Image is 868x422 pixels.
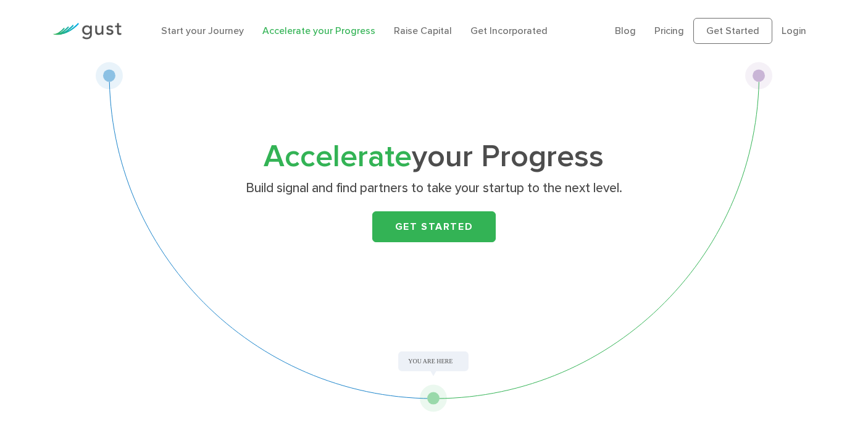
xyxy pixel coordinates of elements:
[470,25,548,36] a: Get Incorporated
[693,18,772,44] a: Get Started
[782,25,806,36] a: Login
[190,143,678,171] h1: your Progress
[615,25,636,36] a: Blog
[194,180,673,197] p: Build signal and find partners to take your startup to the next level.
[161,25,244,36] a: Start your Journey
[264,138,412,175] span: Accelerate
[394,25,452,36] a: Raise Capital
[52,23,122,40] img: Gust Logo
[654,25,684,36] a: Pricing
[262,25,375,36] a: Accelerate your Progress
[372,211,496,242] a: Get Started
